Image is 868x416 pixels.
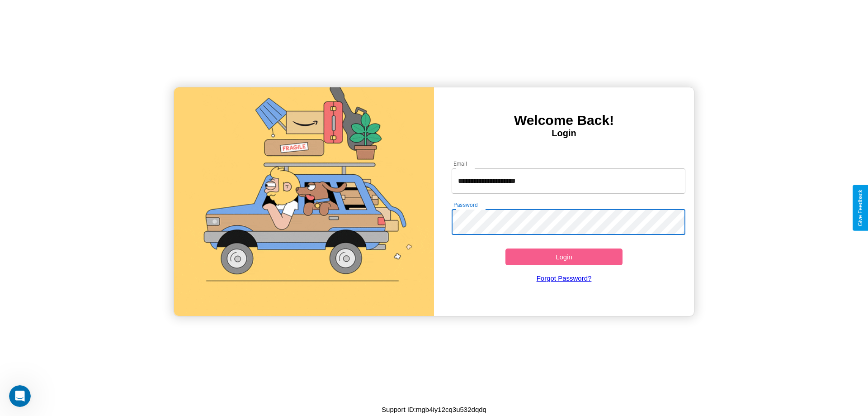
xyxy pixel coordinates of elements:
[382,403,486,416] p: Support ID: mgb4iy12cq3u532dqdq
[434,128,694,139] h4: Login
[857,190,863,226] div: Give Feedback
[9,385,31,407] iframe: Intercom live chat
[447,265,681,291] a: Forgot Password?
[453,201,477,209] label: Password
[174,87,434,316] img: gif
[434,113,694,128] h3: Welcome Back!
[453,160,467,167] label: Email
[505,249,623,265] button: Login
